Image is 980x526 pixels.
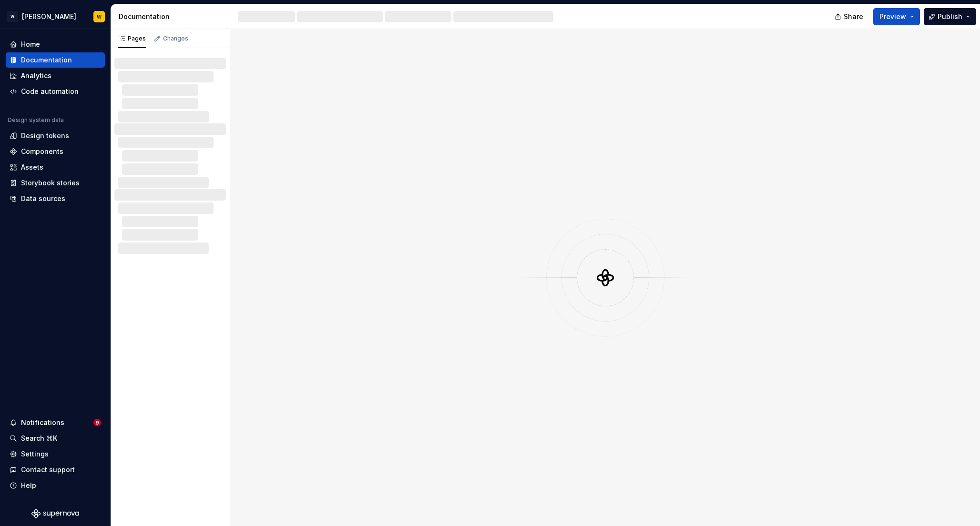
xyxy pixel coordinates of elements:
[21,147,63,156] div: Components
[873,8,920,25] button: Preview
[163,35,188,42] div: Changes
[6,431,105,446] button: Search ⌘K
[21,71,51,81] div: Analytics
[21,178,80,188] div: Storybook stories
[6,68,105,83] a: Analytics
[21,434,57,443] div: Search ⌘K
[6,37,105,52] a: Home
[6,52,105,68] a: Documentation
[21,481,36,490] div: Help
[21,449,49,459] div: Settings
[21,162,43,172] div: Assets
[6,128,105,143] a: Design tokens
[21,131,69,141] div: Design tokens
[6,191,105,206] a: Data sources
[844,12,863,21] span: Share
[97,13,102,20] div: W
[879,12,906,21] span: Preview
[830,8,869,25] button: Share
[938,12,962,21] span: Publish
[7,11,18,22] div: W
[22,12,76,21] div: [PERSON_NAME]
[6,478,105,493] button: Help
[119,12,226,21] div: Documentation
[21,194,65,203] div: Data sources
[924,8,976,25] button: Publish
[6,446,105,462] a: Settings
[6,160,105,175] a: Assets
[8,116,64,124] div: Design system data
[118,35,146,42] div: Pages
[21,40,40,49] div: Home
[31,509,79,518] svg: Supernova Logo
[21,55,72,65] div: Documentation
[6,84,105,99] a: Code automation
[6,415,105,430] button: Notifications9
[6,462,105,477] button: Contact support
[6,144,105,159] a: Components
[93,419,101,426] span: 9
[21,87,79,96] div: Code automation
[6,175,105,191] a: Storybook stories
[21,418,64,427] div: Notifications
[21,465,75,475] div: Contact support
[2,6,109,27] button: W[PERSON_NAME]W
